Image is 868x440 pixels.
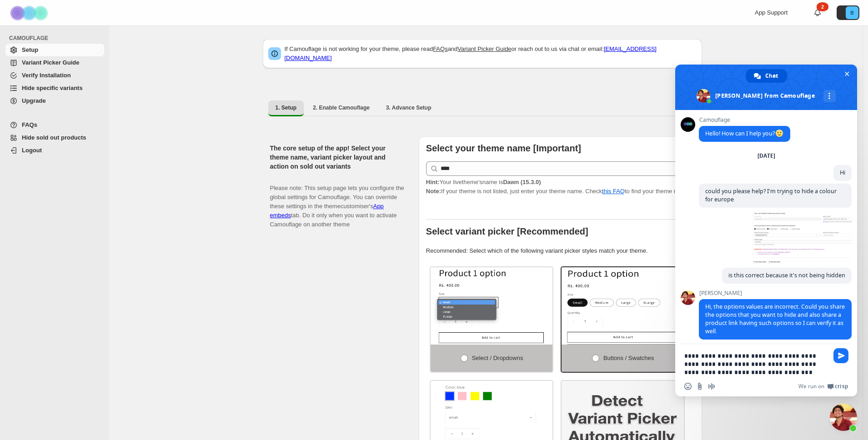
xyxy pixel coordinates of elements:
img: Select / Dropdowns [431,267,553,345]
span: Setup [22,46,38,53]
a: Setup [5,44,104,56]
a: Variant Picker Guide [5,56,104,69]
a: Verify Installation [5,69,104,82]
div: 2 [817,2,828,11]
span: We run on [798,383,824,390]
div: Chat [746,69,787,83]
a: Logout [5,144,104,157]
span: Verify Installation [22,72,71,79]
a: Upgrade [5,95,104,107]
span: 3. Advance Setup [386,104,431,111]
span: Chat [765,69,778,83]
strong: Note: [426,188,441,195]
span: Upgrade [22,97,46,104]
a: FAQs [433,45,448,52]
text: B [850,10,853,15]
span: Audio message [708,383,715,390]
span: could you please help? I'm trying to hide a colour for europe [705,187,837,203]
span: 2. Enable Camouflage [313,104,370,111]
span: FAQs [22,121,37,128]
span: [PERSON_NAME] [699,290,852,296]
span: Select / Dropdowns [472,355,523,361]
a: Hide specific variants [5,82,104,95]
img: Buttons / Swatches [562,267,684,345]
span: 1. Setup [276,104,297,111]
span: Close chat [842,69,852,79]
button: Avatar with initials B [837,5,859,20]
span: Hide sold out products [22,134,86,141]
p: Recommended: Select which of the following variant picker styles match your theme. [426,246,695,255]
span: is this correct because it's not being hidden [728,271,845,279]
span: Avatar with initials B [846,6,858,19]
img: Camouflage [7,0,53,25]
p: If Camouflage is not working for your theme, please read and or reach out to us via chat or email: [285,45,697,63]
span: Hide specific variants [22,85,83,91]
strong: Dawn (15.3.0) [503,179,541,185]
b: Select your theme name [Important] [426,143,581,153]
span: Logout [22,147,42,154]
span: Hi, the options values are incorrect. Could you share the options that you want to hide and also ... [705,303,845,335]
span: Variant Picker Guide [22,59,79,66]
span: Camouflage [699,117,790,123]
div: More channels [823,90,836,102]
p: If your theme is not listed, just enter your theme name. Check to find your theme name. [426,178,695,196]
span: Hello! How can I help you? [705,130,784,137]
b: Select variant picker [Recommended] [426,226,588,236]
a: FAQs [5,119,104,131]
textarea: Compose your message... [684,352,828,376]
span: App Support [755,9,788,16]
span: Your live theme's name is [426,179,541,185]
span: Send [833,348,848,363]
span: Send a file [696,383,703,390]
h2: The core setup of the app! Select your theme name, variant picker layout and action on sold out v... [270,144,404,171]
a: Variant Picker Guide [457,45,511,52]
span: Insert an emoji [684,383,692,390]
span: Buttons / Swatches [603,355,654,361]
a: Hide sold out products [5,131,104,144]
div: [DATE] [758,153,775,159]
span: CAMOUFLAGE [9,35,105,42]
a: this FAQ [602,188,625,195]
a: We run onCrisp [798,383,848,390]
span: Crisp [835,383,848,390]
strong: Hint: [426,179,440,185]
span: Hi [840,169,845,176]
div: Close chat [830,404,857,431]
p: Please note: This setup page lets you configure the global settings for Camouflage. You can overr... [270,175,404,229]
a: 2 [813,8,822,17]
